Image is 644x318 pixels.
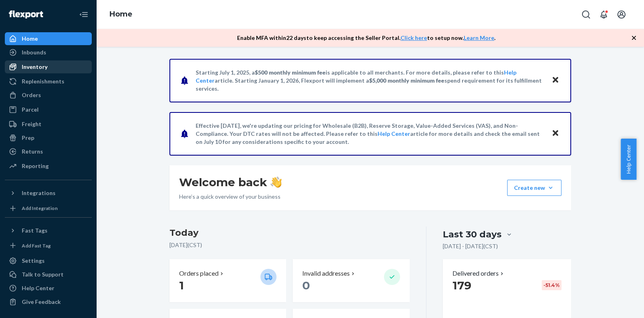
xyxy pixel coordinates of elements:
a: Prep [5,131,92,144]
p: Effective [DATE], we're updating our pricing for Wholesale (B2B), Reserve Storage, Value-Added Se... [196,122,544,146]
p: [DATE] - [DATE] ( CST ) [443,242,498,250]
a: Home [109,10,132,19]
a: Parcel [5,103,92,116]
img: hand-wave emoji [270,177,282,188]
a: Add Integration [5,203,92,214]
div: Last 30 days [443,228,502,241]
span: $5,000 monthly minimum fee [369,77,444,84]
div: Freight [22,120,41,128]
button: Close Navigation [76,6,92,23]
div: Talk to Support [22,270,64,279]
div: Returns [22,148,43,156]
div: Reporting [22,162,49,170]
div: Replenishments [22,77,64,85]
button: Create new [507,180,561,196]
div: Help Center [22,284,54,292]
p: [DATE] ( CST ) [169,241,410,249]
a: Learn More [464,34,494,41]
a: Add Fast Tag [5,240,92,251]
div: Add Integration [22,205,58,212]
a: Help Center [5,282,92,295]
button: Invalid addresses 0 [293,259,409,302]
a: Help Center [378,130,410,137]
div: Prep [22,134,34,142]
div: Parcel [22,106,39,114]
p: Enable MFA within 22 days to keep accessing the Seller Portal. to setup now. . [237,34,495,42]
a: Home [5,32,92,45]
button: Integrations [5,187,92,200]
button: Fast Tags [5,224,92,237]
div: Orders [22,91,41,99]
span: 0 [302,279,310,292]
button: Help Center [621,139,636,180]
div: Home [22,35,38,43]
div: Settings [22,257,45,265]
button: Delivered orders [452,269,505,278]
div: Inbounds [22,48,46,56]
ol: breadcrumbs [103,3,139,26]
button: Open account menu [613,6,630,23]
button: Open Search Box [578,6,594,23]
div: -51.4 % [542,280,561,290]
h3: Today [169,227,410,239]
a: Returns [5,145,92,158]
p: Here’s a quick overview of your business [179,193,282,201]
div: Integrations [22,189,56,197]
a: Inbounds [5,46,92,59]
div: Add Fast Tag [22,242,51,249]
p: Orders placed [179,269,219,278]
button: Open notifications [596,6,612,23]
button: Close [550,128,561,139]
span: $500 monthly minimum fee [255,69,326,76]
img: Flexport logo [9,10,43,19]
button: Talk to Support [5,268,92,281]
div: Inventory [22,63,47,71]
a: Reporting [5,160,92,173]
a: Freight [5,118,92,131]
span: 179 [452,279,471,292]
a: Orders [5,89,92,102]
p: Invalid addresses [302,269,350,278]
button: Close [550,75,561,86]
p: Starting July 1, 2025, a is applicable to all merchants. For more details, please refer to this a... [196,69,544,93]
span: 1 [179,279,184,292]
a: Replenishments [5,75,92,88]
div: Fast Tags [22,227,47,235]
button: Orders placed 1 [169,259,286,302]
h1: Welcome back [179,175,282,189]
a: Settings [5,254,92,267]
a: Click here [400,34,427,41]
button: Give Feedback [5,295,92,308]
a: Inventory [5,60,92,73]
div: Give Feedback [22,298,61,306]
span: Support [16,6,45,13]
